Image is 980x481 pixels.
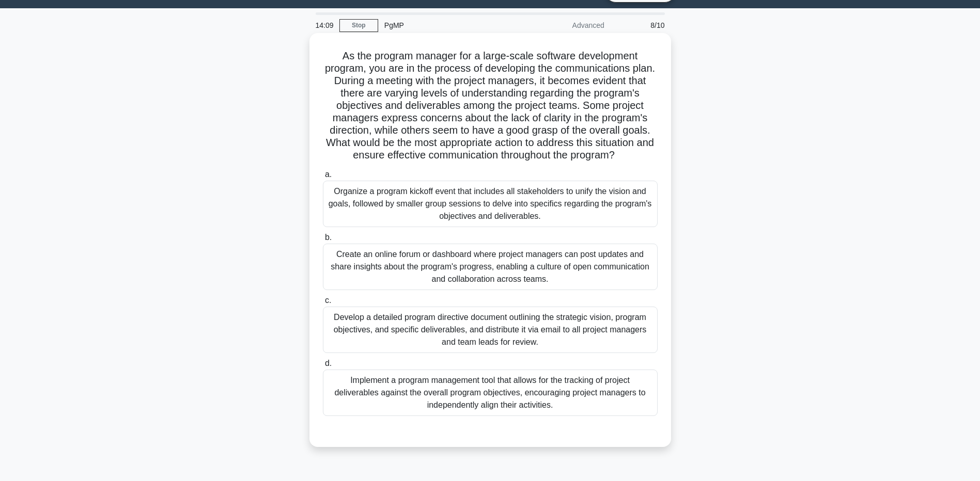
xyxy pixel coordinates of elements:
[520,15,611,36] div: Advanced
[325,233,332,242] span: b.
[325,296,331,304] span: c.
[325,170,332,179] span: a.
[325,359,332,367] span: d.
[611,15,671,36] div: 8/10
[322,50,659,162] h5: As the program manager for a large-scale software development program, you are in the process of ...
[309,15,339,36] div: 14:09
[378,15,520,36] div: PgMP
[339,19,378,32] a: Stop
[323,307,658,353] div: Develop a detailed program directive document outlining the strategic vision, program objectives,...
[323,244,658,290] div: Create an online forum or dashboard where project managers can post updates and share insights ab...
[323,370,658,416] div: Implement a program management tool that allows for the tracking of project deliverables against ...
[323,181,658,227] div: Organize a program kickoff event that includes all stakeholders to unify the vision and goals, fo...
